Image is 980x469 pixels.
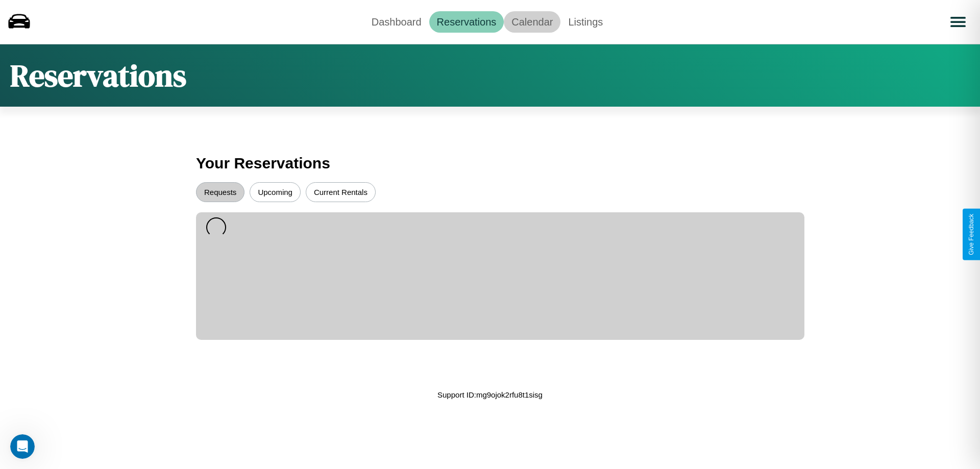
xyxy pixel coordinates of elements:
[250,182,301,202] button: Upcoming
[364,11,429,33] a: Dashboard
[968,214,975,255] div: Give Feedback
[504,11,560,33] a: Calendar
[437,388,543,402] p: Support ID: mg9ojok2rfu8t1sisg
[10,434,35,459] iframe: Intercom live chat
[196,150,784,177] h3: Your Reservations
[429,11,504,33] a: Reservations
[944,8,972,36] button: Open menu
[560,11,610,33] a: Listings
[196,182,244,202] button: Requests
[10,55,186,96] h1: Reservations
[306,182,376,202] button: Current Rentals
